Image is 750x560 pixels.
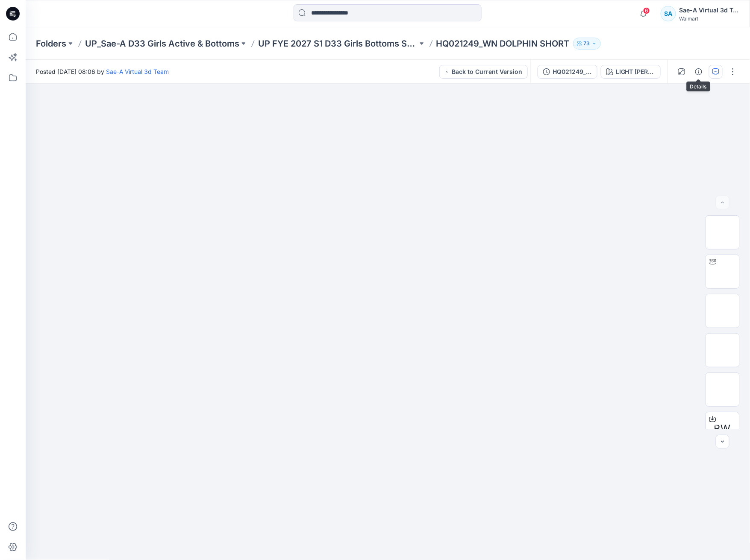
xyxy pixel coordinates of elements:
[36,67,169,76] span: Posted [DATE] 08:06 by
[436,38,570,50] p: HQ021249_WN DOLPHIN SHORT
[643,7,650,14] span: 6
[661,6,676,21] div: SA
[573,38,601,50] button: 73
[616,67,655,76] div: LIGHT [PERSON_NAME]
[439,65,528,79] button: Back to Current Version
[679,5,739,15] div: Sae-A Virtual 3d Team
[258,38,418,50] a: UP FYE 2027 S1 D33 Girls Bottoms Sae-A
[553,67,592,76] div: HQ021249_all colorways
[692,65,706,79] button: Details
[601,65,661,79] button: LIGHT [PERSON_NAME]
[85,38,239,50] a: UP_Sae-A D33 Girls Active & Bottoms
[538,65,597,79] button: HQ021249_all colorways
[36,38,66,50] a: Folders
[715,421,731,437] span: BW
[584,39,590,48] p: 73
[106,68,169,75] a: Sae-A Virtual 3d Team
[679,15,739,22] div: Walmart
